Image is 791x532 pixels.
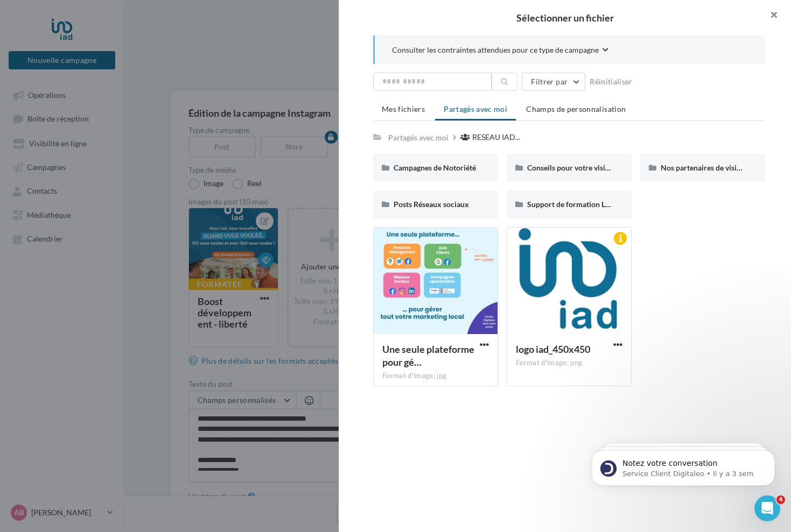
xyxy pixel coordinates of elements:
[392,44,608,58] button: Consulter les contraintes attendues pour ce type de campagne
[576,428,791,503] iframe: Intercom notifications message
[526,104,626,114] span: Champs de personnalisation
[356,13,774,23] h2: Sélectionner un fichier
[516,358,622,368] div: Format d'image: png
[661,163,775,172] span: Nos partenaires de visibilité locale
[388,132,449,143] div: Partagés avec moi
[392,45,599,55] span: Consulter les contraintes attendues pour ce type de campagne
[382,371,489,381] div: Format d'image: jpg
[394,163,476,172] span: Campagnes de Notoriété
[754,495,780,521] iframe: Intercom live chat
[585,75,637,88] button: Réinitialiser
[382,343,474,368] span: Une seule plateforme pour gérer tout votre marketing local
[776,495,785,504] span: 4
[444,104,507,114] span: Partagés avec moi
[472,132,520,143] span: RESEAU IAD...
[394,200,469,209] span: Posts Réseaux sociaux
[527,163,644,172] span: Conseils pour votre visibilité locale
[516,343,590,355] span: logo iad_450x450
[522,73,585,91] button: Filtrer par
[527,200,631,209] span: Support de formation Localads
[382,104,425,114] span: Mes fichiers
